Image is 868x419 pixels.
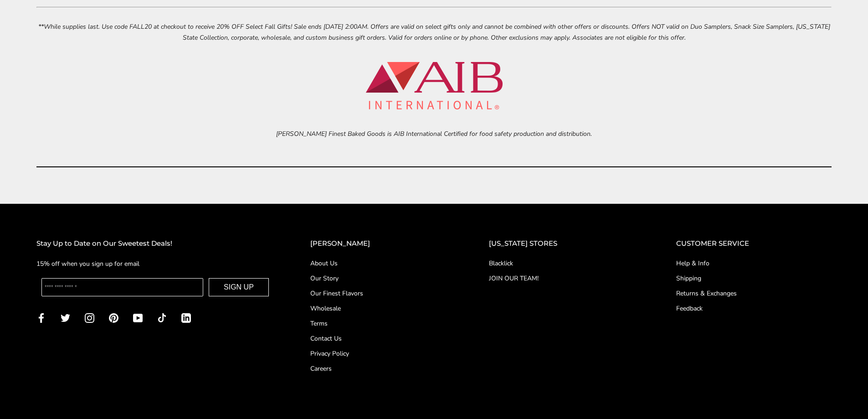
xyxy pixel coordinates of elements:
a: Wholesale [310,304,452,313]
a: Feedback [676,304,832,313]
a: Contact Us [310,334,452,343]
i: [PERSON_NAME] Finest Baked Goods is AIB International Certified for food safety production and di... [276,129,592,138]
a: Facebook [36,312,46,323]
input: Enter your email [41,278,203,296]
h2: [PERSON_NAME] [310,238,452,249]
p: 15% off when you sign up for email [36,259,274,269]
button: SIGN UP [209,278,269,296]
h2: [US_STATE] STORES [489,238,640,249]
a: Careers [310,364,452,373]
a: Our Finest Flavors [310,289,452,298]
a: Twitter [61,312,70,323]
i: **While supplies last. Use code FALL20 at checkout to receive 20% OFF Select Fall Gifts! Sale end... [38,22,830,41]
a: Pinterest [109,312,118,323]
h2: Stay Up to Date on Our Sweetest Deals! [36,238,274,249]
a: LinkedIn [181,312,191,323]
a: Returns & Exchanges [676,289,832,298]
img: aib-logo.webp [366,62,503,109]
a: TikTok [157,312,167,323]
a: Blacklick [489,259,640,268]
a: YouTube [133,312,143,323]
a: Shipping [676,274,832,283]
a: Instagram [85,312,94,323]
a: Help & Info [676,259,832,268]
a: About Us [310,259,452,268]
a: Terms [310,319,452,328]
a: Our Story [310,274,452,283]
a: Privacy Policy [310,349,452,358]
a: JOIN OUR TEAM! [489,274,640,283]
h2: CUSTOMER SERVICE [676,238,832,249]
